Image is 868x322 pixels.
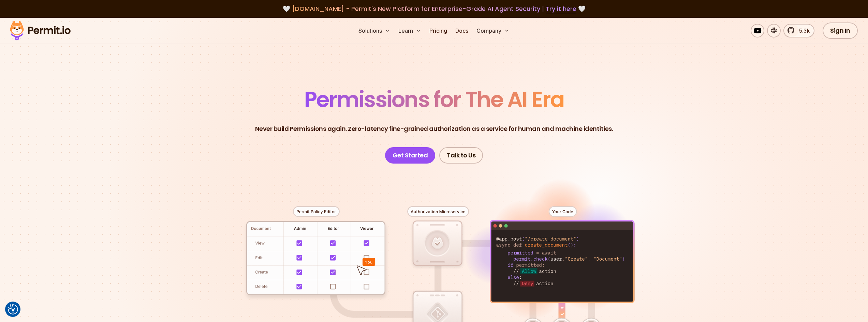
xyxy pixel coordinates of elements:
button: Solutions [356,24,393,37]
a: Sign In [823,22,858,39]
button: Consent Preferences [8,304,18,315]
a: Docs [453,24,471,37]
button: Company [474,24,512,37]
span: [DOMAIN_NAME] - Permit's New Platform for Enterprise-Grade AI Agent Security | [292,4,576,13]
button: Learn [396,24,424,37]
a: Try it here [546,4,576,13]
a: Get Started [385,147,436,164]
a: 5.3k [783,24,814,37]
img: Revisit consent button [8,304,18,315]
a: Talk to Us [439,147,483,164]
a: Pricing [427,24,450,37]
span: Permissions for The AI Era [304,84,564,114]
span: 5.3k [795,27,810,35]
img: Permit logo [7,19,74,42]
p: Never build Permissions again. Zero-latency fine-grained authorization as a service for human and... [255,124,613,134]
div: 🤍 🤍 [16,4,852,14]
